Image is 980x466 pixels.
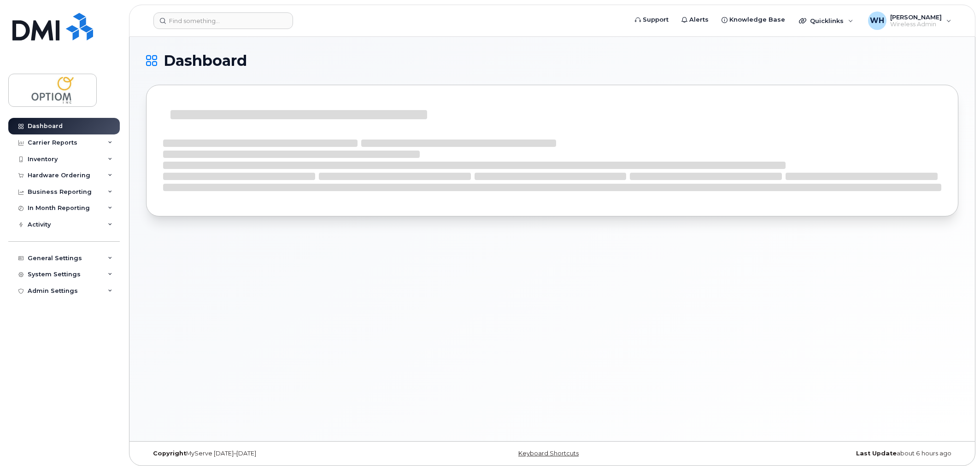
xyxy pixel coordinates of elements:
[518,450,579,457] a: Keyboard Shortcuts
[146,450,417,457] div: MyServe [DATE]–[DATE]
[164,54,247,68] span: Dashboard
[687,450,958,457] div: about 6 hours ago
[856,450,897,457] strong: Last Update
[153,450,186,457] strong: Copyright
